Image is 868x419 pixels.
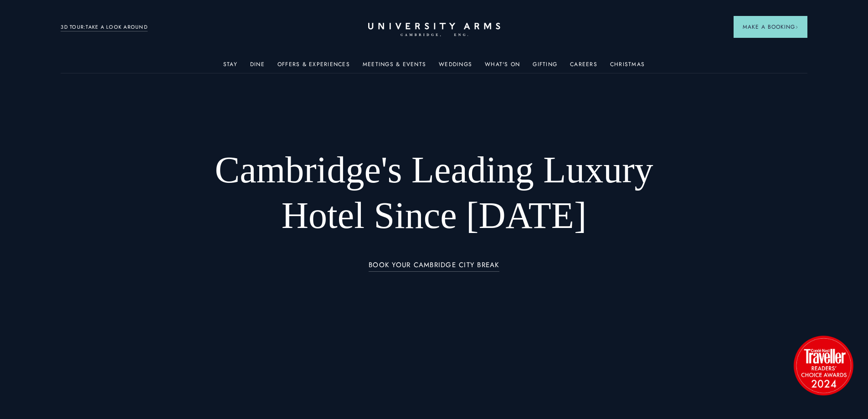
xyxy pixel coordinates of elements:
[250,61,265,73] a: Dine
[363,61,426,73] a: Meetings & Events
[223,61,237,73] a: Stay
[369,261,499,272] a: BOOK YOUR CAMBRIDGE CITY BREAK
[61,23,148,31] a: 3D TOUR:TAKE A LOOK AROUND
[734,16,807,38] button: Make a BookingArrow icon
[533,61,557,73] a: Gifting
[610,61,645,73] a: Christmas
[795,26,798,29] img: Arrow icon
[743,23,798,31] span: Make a Booking
[439,61,472,73] a: Weddings
[570,61,597,73] a: Careers
[277,61,350,73] a: Offers & Experiences
[191,147,677,238] h1: Cambridge's Leading Luxury Hotel Since [DATE]
[789,331,858,399] img: image-2524eff8f0c5d55edbf694693304c4387916dea5-1501x1501-png
[485,61,520,73] a: What's On
[368,23,500,37] a: Home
